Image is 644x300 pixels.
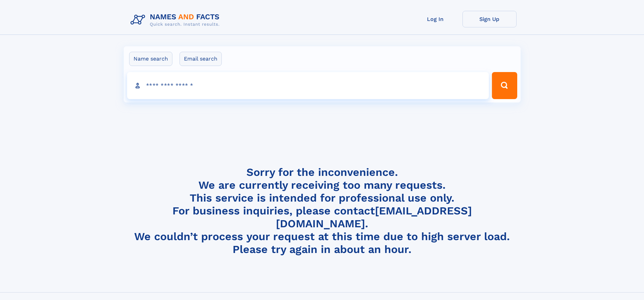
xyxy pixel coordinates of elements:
[180,52,222,66] label: Email search
[462,11,517,27] a: Sign Up
[128,11,225,29] img: Logo Names and Facts
[408,11,462,27] a: Log In
[127,72,489,99] input: search input
[492,72,517,99] button: Search Button
[128,166,517,256] h4: Sorry for the inconvenience. We are currently receiving too many requests. This service is intend...
[129,52,172,66] label: Name search
[276,204,472,230] a: [EMAIL_ADDRESS][DOMAIN_NAME]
